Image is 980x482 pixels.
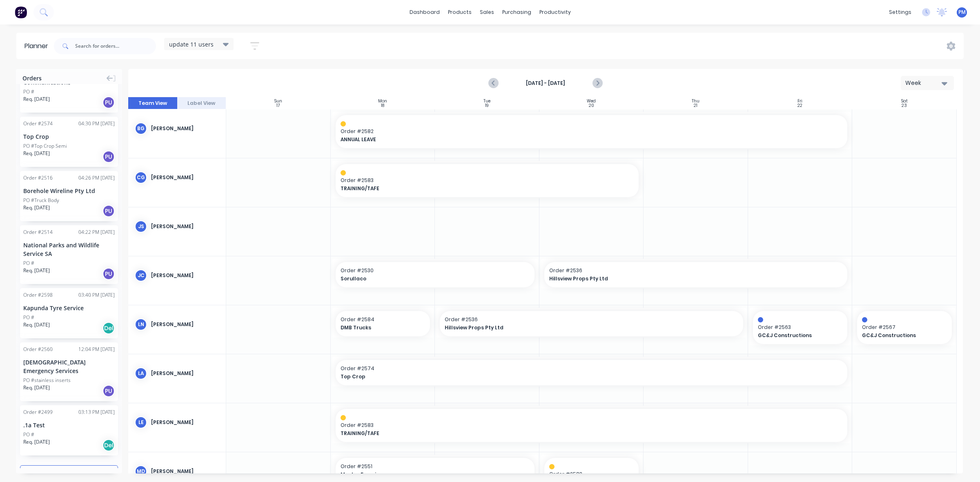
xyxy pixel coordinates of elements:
div: Order # 2499 [23,409,53,416]
div: [PERSON_NAME] [151,419,219,426]
div: BG [135,122,147,135]
div: [PERSON_NAME] [151,321,219,328]
div: Fri [797,99,802,104]
div: Tue [483,99,490,104]
span: Req. [DATE] [23,204,50,211]
span: Order # 2536 [549,267,843,274]
div: 22 [797,104,802,108]
span: GC&J Constructions [862,332,938,339]
div: Week [905,79,943,87]
span: Muster Farming [341,471,511,478]
div: 03:13 PM [DATE] [78,409,115,416]
span: Order # 2583 [341,422,843,429]
div: 17 [276,104,280,108]
div: LN [135,318,147,331]
div: 20 [589,104,594,108]
span: Req. [DATE] [23,96,50,103]
div: [PERSON_NAME] [151,125,219,132]
div: 12:04 PM [DATE] [78,346,115,353]
div: Mon [378,99,387,104]
div: purchasing [498,6,535,18]
span: Order # 2583 [549,471,634,478]
span: TRAINING/TAFE [341,185,605,192]
div: PO # [23,260,34,267]
div: JS [135,220,147,233]
div: 23 [902,104,907,108]
div: Order # 2514 [23,229,53,236]
div: Order # 2560 [23,346,53,353]
span: Sorullaco [341,275,511,282]
span: Hillsview Props Pty Ltd [549,275,813,282]
div: PU [102,205,115,217]
div: Order # 2598 [23,291,53,299]
div: 04:22 PM [DATE] [78,229,115,236]
div: LA [135,367,147,380]
div: 18 [381,104,384,108]
span: Order # 2530 [341,267,530,274]
span: GC&J Constructions [758,332,834,339]
span: Order # 2582 [341,128,843,135]
button: Week [901,76,954,90]
div: CG [135,171,147,184]
span: Order # 2551 [341,463,530,470]
div: Borehole Wireline Pty Ltd [23,187,115,195]
div: Del [102,322,115,334]
input: Search for orders... [75,38,156,54]
div: MD [135,465,147,478]
span: Req. [DATE] [23,438,50,446]
div: Order # 2574 [23,120,53,127]
span: update 11 users [169,40,214,49]
span: Order # 2567 [862,324,947,331]
div: PO #Top Crop Semi [23,142,67,150]
div: Order # 2516 [23,174,53,182]
div: PO # [23,88,34,96]
span: TRAINING/TAFE [341,430,793,437]
div: [PERSON_NAME] [151,370,219,377]
div: PU [102,268,115,280]
div: .1a Test [23,421,115,429]
div: products [444,6,476,18]
div: productivity [535,6,575,18]
span: Top Crop [341,373,793,380]
span: Hillsview Props Pty Ltd [445,324,709,331]
span: Orders [22,74,42,82]
button: Team View [128,97,177,109]
div: LE [135,416,147,429]
div: Kapunda Tyre Service [23,304,115,312]
span: Req. [DATE] [23,321,50,329]
div: JC [135,269,147,282]
span: Req. [DATE] [23,150,50,157]
span: ANNUAL LEAVE [341,136,793,143]
span: Order # 2563 [758,324,843,331]
div: 04:30 PM [DATE] [78,120,115,127]
span: Order # 2583 [341,177,634,184]
div: Thu [692,99,699,104]
div: [PERSON_NAME] [151,174,219,181]
strong: [DATE] - [DATE] [505,80,586,87]
div: Sun [274,99,282,104]
div: [DEMOGRAPHIC_DATA] Emergency Services [23,358,115,375]
div: PU [102,385,115,397]
div: Del [102,439,115,451]
div: 04:26 PM [DATE] [78,174,115,182]
div: [PERSON_NAME] [151,272,219,279]
div: [PERSON_NAME] [151,468,219,475]
button: Label View [177,97,226,109]
div: National Parks and Wildlife Service SA [23,241,115,258]
div: settings [885,6,915,18]
span: Req. [DATE] [23,267,50,274]
div: sales [476,6,498,18]
div: PO #stainless inserts [23,377,71,384]
a: dashboard [405,6,444,18]
div: Sat [901,99,908,104]
div: Planner [24,41,52,51]
span: DMB Trucks [341,324,417,331]
div: PU [102,96,115,109]
span: Req. [DATE] [23,384,50,391]
div: 19 [485,104,489,108]
span: PM [958,9,966,16]
button: Load more orders [20,465,118,480]
div: PO # [23,431,34,438]
div: 03:40 PM [DATE] [78,291,115,299]
div: Wed [587,99,596,104]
